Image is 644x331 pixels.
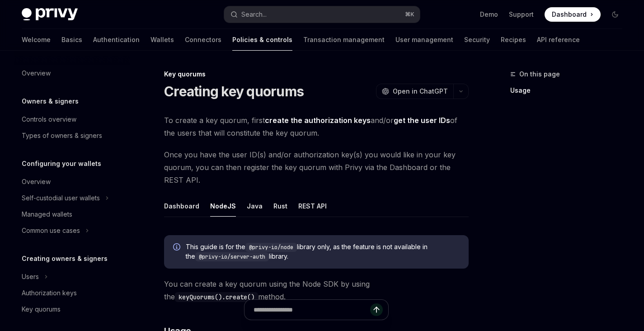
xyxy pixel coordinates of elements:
span: Open in ChatGPT [393,87,448,96]
a: Key quorums [14,301,130,317]
a: Overview [14,174,130,190]
button: Toggle Self-custodial user wallets section [14,190,130,206]
a: Controls overview [14,111,130,128]
code: @privy-io/server-auth [195,252,269,261]
svg: Info [173,243,182,252]
span: Once you have the user ID(s) and/or authorization key(s) you would like in your key quorum, you c... [164,148,469,186]
a: Welcome [22,29,51,51]
button: Toggle Users section [14,269,130,285]
a: Authentication [93,29,140,51]
div: Users [22,271,39,282]
a: Wallets [150,29,174,51]
button: Toggle dark mode [608,7,622,22]
h5: Configuring your wallets [22,158,101,169]
button: Send message [370,303,383,316]
div: REST API [298,195,327,217]
h1: Creating key quorums [164,83,304,99]
button: Toggle Common use cases section [14,222,130,239]
a: API reference [537,29,580,51]
a: Overview [14,65,130,81]
span: ⌘ K [405,11,414,18]
h5: Creating owners & signers [22,253,108,264]
a: Policies & controls [232,29,292,51]
a: Authorization keys [14,285,130,301]
div: Dashboard [164,195,199,217]
a: get the user IDs [394,116,450,125]
div: NodeJS [210,195,236,217]
h5: Owners & signers [22,96,79,107]
a: Support [509,10,534,19]
div: Java [247,195,263,217]
div: Authorization keys [22,288,77,298]
span: Dashboard [552,10,587,19]
div: Overview [22,176,51,187]
a: Usage [510,83,630,98]
a: Dashboard [545,7,601,22]
span: This guide is for the library only, as the feature is not available in the library. [186,242,460,261]
span: On this page [519,69,560,80]
a: Types of owners & signers [14,128,130,144]
div: Self-custodial user wallets [22,193,100,203]
img: dark logo [22,8,78,21]
div: Common use cases [22,225,80,236]
a: Security [464,29,490,51]
a: Connectors [185,29,221,51]
code: @privy-io/node [245,243,297,252]
div: Rust [273,195,287,217]
input: Ask a question... [254,300,370,320]
code: keyQuorums().create() [175,292,258,302]
span: To create a key quorum, first and/or of the users that will constitute the key quorum. [164,114,469,139]
button: Open in ChatGPT [376,84,453,99]
div: Search... [241,9,267,20]
div: Managed wallets [22,209,72,220]
div: Key quorums [164,70,469,79]
span: You can create a key quorum using the Node SDK by using the method. [164,278,469,303]
a: User management [395,29,453,51]
a: Recipes [501,29,526,51]
div: Controls overview [22,114,76,125]
button: Open search [224,6,419,23]
a: Demo [480,10,498,19]
div: Key quorums [22,304,61,315]
a: create the authorization keys [265,116,371,125]
div: Types of owners & signers [22,130,102,141]
a: Managed wallets [14,206,130,222]
a: Basics [61,29,82,51]
a: Transaction management [303,29,385,51]
div: Overview [22,68,51,79]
